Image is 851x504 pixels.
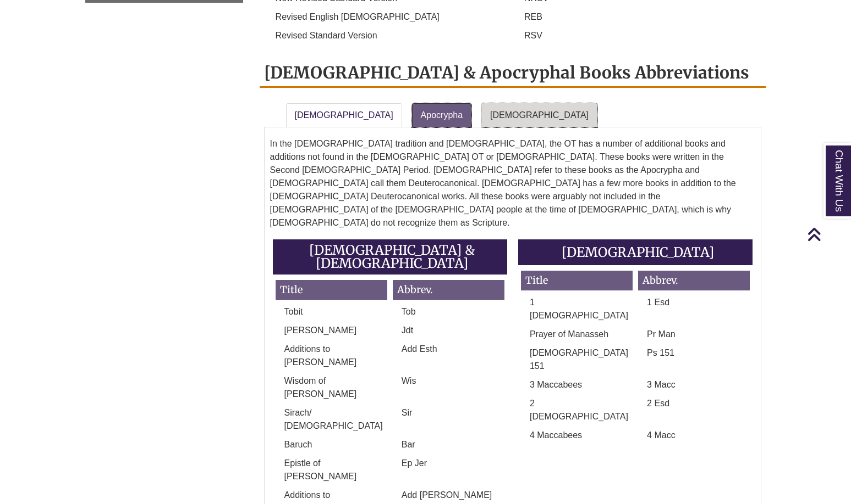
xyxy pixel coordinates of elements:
[521,296,633,322] p: 1 [DEMOGRAPHIC_DATA]
[276,343,387,369] p: Additions to [PERSON_NAME]
[412,103,472,127] a: Apocrypha
[267,29,510,42] p: Revised Standard Version
[276,374,387,401] p: Wisdom of [PERSON_NAME]
[638,328,750,341] p: Pr Man
[276,280,387,300] h4: Title
[638,346,750,360] p: Ps 151
[521,271,633,290] h4: Title
[521,346,633,373] p: [DEMOGRAPHIC_DATA] 151
[638,397,750,410] p: 2 Esd
[521,378,633,391] p: 3 Maccabees
[393,305,504,318] p: Tob
[393,343,504,356] p: Add Esth
[638,271,750,290] h4: Abbrev.
[521,328,633,341] p: Prayer of Manasseh
[638,378,750,391] p: 3 Macc
[521,397,633,423] p: 2 [DEMOGRAPHIC_DATA]
[518,239,753,265] h3: [DEMOGRAPHIC_DATA]
[393,489,504,502] p: Add [PERSON_NAME]
[393,324,504,337] p: Jdt
[276,324,387,337] p: [PERSON_NAME]
[393,457,504,470] p: Ep Jer
[521,429,633,442] p: 4 Maccabees
[393,374,504,388] p: Wis
[267,10,510,24] p: Revised English [DEMOGRAPHIC_DATA]
[393,406,504,419] p: Sir
[393,280,504,300] h4: Abbrev.
[273,239,507,275] h3: [DEMOGRAPHIC_DATA] & [DEMOGRAPHIC_DATA]
[638,296,750,309] p: 1 Esd
[807,227,848,242] a: Back to Top
[260,59,766,88] h2: [DEMOGRAPHIC_DATA] & Apocryphal Books Abbreviations
[393,438,504,451] p: Bar
[270,133,756,234] p: In the [DEMOGRAPHIC_DATA] tradition and [DEMOGRAPHIC_DATA], the OT has a number of additional boo...
[276,438,387,451] p: Baruch
[276,457,387,483] p: Epistle of [PERSON_NAME]
[515,29,759,42] p: RSV
[481,103,597,127] a: [DEMOGRAPHIC_DATA]
[276,406,387,433] p: Sirach/ [DEMOGRAPHIC_DATA]
[276,305,387,318] p: Tobit
[515,10,759,24] p: REB
[638,429,750,442] p: 4 Macc
[286,103,402,127] a: [DEMOGRAPHIC_DATA]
